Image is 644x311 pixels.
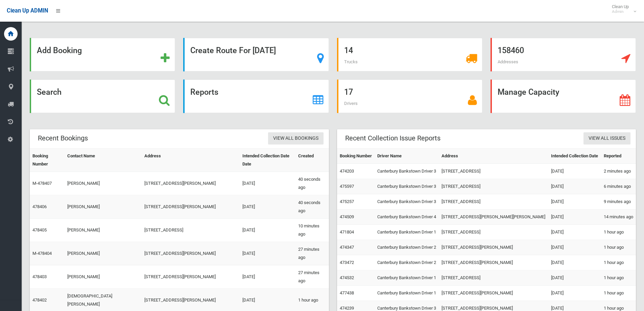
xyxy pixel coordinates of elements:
[344,87,353,97] strong: 17
[32,204,47,209] a: 478406
[548,286,601,301] td: [DATE]
[601,149,636,164] th: Reported
[601,286,636,301] td: 1 hour ago
[439,179,548,194] td: [STREET_ADDRESS]
[439,194,548,209] td: [STREET_ADDRESS]
[375,286,439,301] td: Canterbury Bankstown Driver 1
[344,46,353,55] strong: 14
[240,242,295,265] td: [DATE]
[375,179,439,194] td: Canterbury Bankstown Driver 3
[340,199,354,204] a: 475257
[32,274,47,279] a: 478403
[32,251,52,256] a: M-478404
[601,225,636,240] td: 1 hour ago
[344,101,358,106] span: Drivers
[601,179,636,194] td: 6 minutes ago
[340,290,354,295] a: 477438
[498,46,524,55] strong: 158460
[548,240,601,255] td: [DATE]
[548,209,601,225] td: [DATE]
[601,194,636,209] td: 9 minutes ago
[439,164,548,179] td: [STREET_ADDRESS]
[498,59,518,64] span: Addresses
[375,255,439,270] td: Canterbury Bankstown Driver 2
[240,265,295,289] td: [DATE]
[142,265,240,289] td: [STREET_ADDRESS][PERSON_NAME]
[439,225,548,240] td: [STREET_ADDRESS]
[30,38,175,71] a: Add Booking
[548,194,601,209] td: [DATE]
[7,7,48,14] span: Clean Up ADMIN
[491,80,636,113] a: Manage Capacity
[548,270,601,286] td: [DATE]
[65,195,142,219] td: [PERSON_NAME]
[190,46,276,55] strong: Create Route For [DATE]
[583,132,630,145] a: View All Issues
[548,225,601,240] td: [DATE]
[240,149,295,172] th: Intended Collection Date Date
[190,87,218,97] strong: Reports
[142,172,240,195] td: [STREET_ADDRESS][PERSON_NAME]
[340,229,354,235] a: 471804
[439,270,548,286] td: [STREET_ADDRESS]
[498,87,559,97] strong: Manage Capacity
[340,214,354,219] a: 474509
[30,132,96,145] header: Recent Bookings
[439,240,548,255] td: [STREET_ADDRESS][PERSON_NAME]
[65,219,142,242] td: [PERSON_NAME]
[375,164,439,179] td: Canterbury Bankstown Driver 3
[32,227,47,232] a: 478405
[32,297,47,303] a: 478402
[337,132,449,145] header: Recent Collection Issue Reports
[548,149,601,164] th: Intended Collection Date
[142,219,240,242] td: [STREET_ADDRESS]
[30,80,175,113] a: Search
[375,194,439,209] td: Canterbury Bankstown Driver 3
[340,184,354,189] a: 475597
[142,195,240,219] td: [STREET_ADDRESS][PERSON_NAME]
[601,255,636,270] td: 1 hour ago
[142,242,240,265] td: [STREET_ADDRESS][PERSON_NAME]
[295,195,329,219] td: 40 seconds ago
[295,265,329,289] td: 27 minutes ago
[240,219,295,242] td: [DATE]
[183,38,329,71] a: Create Route For [DATE]
[183,80,329,113] a: Reports
[340,275,354,280] a: 474532
[375,240,439,255] td: Canterbury Bankstown Driver 2
[295,149,329,172] th: Created
[295,242,329,265] td: 27 minutes ago
[340,169,354,174] a: 474203
[601,164,636,179] td: 2 minutes ago
[65,265,142,289] td: [PERSON_NAME]
[548,255,601,270] td: [DATE]
[548,164,601,179] td: [DATE]
[340,306,354,311] a: 474239
[375,225,439,240] td: Canterbury Bankstown Driver 1
[375,270,439,286] td: Canterbury Bankstown Driver 1
[612,9,629,14] small: Admin
[548,179,601,194] td: [DATE]
[295,172,329,195] td: 40 seconds ago
[601,240,636,255] td: 1 hour ago
[65,172,142,195] td: [PERSON_NAME]
[337,38,482,71] a: 14 Trucks
[337,149,375,164] th: Booking Number
[439,286,548,301] td: [STREET_ADDRESS][PERSON_NAME]
[337,80,482,113] a: 17 Drivers
[340,245,354,250] a: 474347
[340,260,354,265] a: 473472
[375,209,439,225] td: Canterbury Bankstown Driver 4
[240,195,295,219] td: [DATE]
[295,219,329,242] td: 10 minutes ago
[439,209,548,225] td: [STREET_ADDRESS][PERSON_NAME][PERSON_NAME]
[268,132,324,145] a: View All Bookings
[491,38,636,71] a: 158460 Addresses
[32,181,52,186] a: M-478407
[601,209,636,225] td: 14 minutes ago
[439,149,548,164] th: Address
[240,172,295,195] td: [DATE]
[375,149,439,164] th: Driver Name
[65,149,142,172] th: Contact Name
[37,46,82,55] strong: Add Booking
